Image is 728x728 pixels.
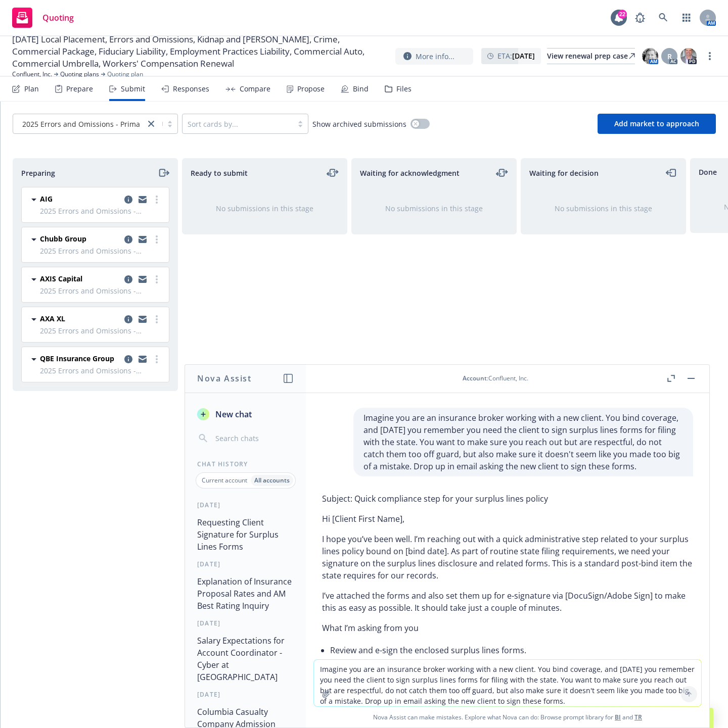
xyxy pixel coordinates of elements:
span: R [667,51,672,62]
strong: [DATE] [512,51,535,61]
a: copy logging email [136,233,149,246]
div: [DATE] [185,501,306,509]
p: All accounts [254,476,290,484]
a: moveLeftRight [496,167,508,179]
a: Quoting [8,4,78,32]
button: New chat [193,405,298,423]
p: Subject: Quick compliance step for your surplus lines policy [322,493,693,505]
a: View renewal prep case [547,48,635,64]
span: Account [463,374,487,382]
span: New chat [213,408,252,420]
div: Files [396,85,412,93]
span: AXA XL [40,313,65,324]
span: Show archived submissions [312,119,406,129]
span: Waiting for decision [529,168,599,178]
div: [DATE] [185,619,306,627]
button: Requesting Client Signature for Surplus Lines Forms [193,513,298,556]
span: Nova Assist can make mistakes. Explore what Nova can do: Browse prompt library for and [310,707,705,727]
span: Quoting [42,14,74,22]
span: 2025 Errors and Omissions - Primary E&O $5MM [40,206,163,216]
a: more [151,313,163,325]
p: Imagine you are an insurance broker working with a new client. You bind coverage, and [DATE] you ... [363,412,683,472]
button: More info... [395,48,473,65]
a: Switch app [676,8,697,28]
span: QBE Insurance Group [40,353,114,364]
a: Quoting plans [60,70,99,79]
div: No submissions in this stage [368,203,500,214]
a: more [151,233,163,246]
a: moveLeft [665,167,677,179]
a: moveLeftRight [327,167,339,179]
a: moveRight [157,167,169,179]
span: Waiting for acknowledgment [360,168,460,178]
a: Confluent, Inc. [12,70,52,79]
span: Add market to approach [614,119,699,128]
div: Propose [297,85,325,93]
span: 2025 Errors and Omissions - Primary E&O ... [18,119,140,129]
a: Search [653,8,673,28]
p: I’ve attached the forms and also set them up for e-signature via [DocuSign/Adobe Sign] to make th... [322,590,693,614]
p: I hope you’ve been well. I’m reaching out with a quick administrative step related to your surplu... [322,533,693,581]
p: What I’m asking from you [322,622,693,634]
img: photo [642,48,658,64]
span: [DATE] Local Placement, Errors and Omissions, Kidnap and [PERSON_NAME], Crime, Commercial Package... [12,33,387,70]
button: Explanation of Insurance Proposal Rates and AM Best Rating Inquiry [193,572,298,615]
a: BI [615,713,621,721]
li: Review and e-sign the enclosed surplus lines forms. [330,642,693,658]
a: copy logging email [136,313,149,325]
span: Preparing [21,168,55,178]
div: [DATE] [185,690,306,699]
span: 2025 Errors and Omissions - Primary E&O ... [22,119,171,129]
p: Hi [Client First Name], [322,513,693,525]
span: Quoting plan [107,70,143,79]
a: copy logging email [122,233,134,246]
li: If you have any questions about what you’re signing, I’m happy to walk you through it live. [330,658,693,674]
div: : Confluent, Inc. [463,374,528,382]
div: Chat History [185,460,306,468]
a: more [151,273,163,285]
div: Plan [24,85,39,93]
a: copy logging email [136,273,149,285]
div: Bind [353,85,369,93]
a: TR [634,713,642,721]
span: 2025 Errors and Omissions - Primary E&O $5MM [40,365,163,376]
span: Done [699,167,717,177]
input: Search chats [213,431,294,446]
h1: Nova Assist [197,372,252,384]
a: close [145,118,157,130]
div: Submit [121,85,145,93]
div: [DATE] [185,560,306,568]
div: Compare [240,85,270,93]
div: 22 [618,10,627,19]
img: photo [680,48,697,64]
div: No submissions in this stage [199,203,331,214]
span: AIG [40,193,53,204]
div: Responses [173,85,209,93]
div: Prepare [66,85,93,93]
a: copy logging email [122,313,134,325]
a: copy logging email [122,353,134,365]
p: Current account [202,476,247,484]
a: more [704,50,716,62]
div: View renewal prep case [547,48,635,64]
span: ETA : [497,51,535,61]
div: No submissions in this stage [537,203,669,214]
span: More info... [416,51,454,62]
span: 2025 Errors and Omissions - Primary E&O $5MM [40,246,163,256]
button: Add market to approach [598,114,716,134]
span: 2025 Errors and Omissions - Primary E&O $5MM [40,325,163,336]
span: Ready to submit [191,168,248,178]
a: copy logging email [122,273,134,285]
span: Chubb Group [40,233,86,244]
a: Report a Bug [630,8,650,28]
a: more [151,193,163,206]
span: 2025 Errors and Omissions - Primary E&O $5MM [40,285,163,296]
button: Salary Expectations for Account Coordinator - Cyber at [GEOGRAPHIC_DATA] [193,632,298,686]
span: AXIS Capital [40,273,82,284]
a: copy logging email [136,193,149,206]
a: copy logging email [136,353,149,365]
a: more [151,353,163,365]
a: copy logging email [122,193,134,206]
